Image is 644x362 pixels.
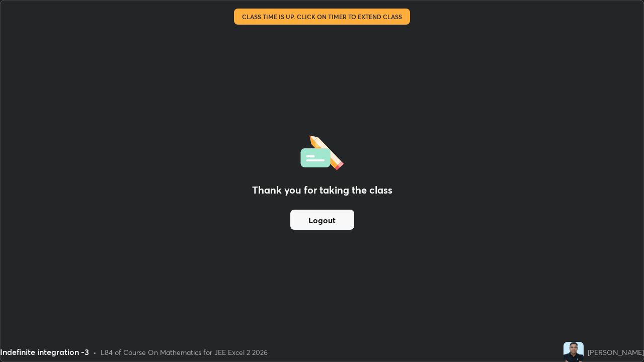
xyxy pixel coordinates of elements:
[252,183,392,198] h2: Thank you for taking the class
[93,347,97,357] div: •
[300,132,344,170] img: offlineFeedback.1438e8b3.svg
[290,210,354,230] button: Logout
[588,347,644,357] div: [PERSON_NAME]
[563,342,584,362] img: dac768bf8445401baa7a33347c0029c8.jpg
[101,347,268,357] div: L84 of Course On Mathematics for JEE Excel 2 2026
